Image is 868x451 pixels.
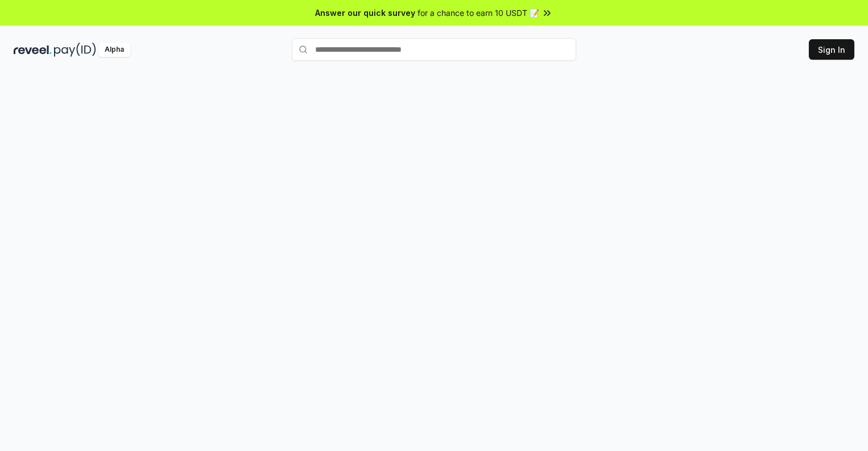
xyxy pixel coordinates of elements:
[315,7,415,19] span: Answer our quick survey
[418,7,539,19] span: for a chance to earn 10 USDT 📝
[14,43,52,57] img: reveel_dark
[98,43,130,57] div: Alpha
[54,43,96,57] img: pay_id
[809,39,854,60] button: Sign In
